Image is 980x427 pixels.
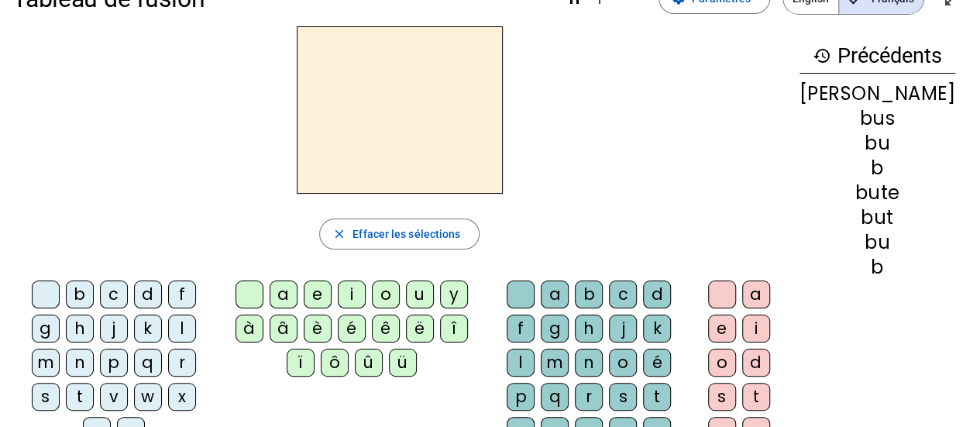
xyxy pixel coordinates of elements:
div: v [100,383,128,411]
div: h [66,315,94,343]
div: bus [799,109,955,128]
div: e [708,315,736,343]
div: a [270,281,297,308]
h3: Précédents [799,39,955,74]
div: é [338,315,366,343]
div: bute [799,184,955,202]
div: g [32,315,60,343]
div: b [66,281,94,308]
div: â [270,315,297,343]
div: c [609,281,637,308]
div: s [609,383,637,411]
div: t [643,383,671,411]
div: g [541,315,569,343]
div: r [575,383,603,411]
div: m [32,349,60,377]
div: b [799,159,955,177]
div: d [742,349,770,377]
div: but [799,208,955,227]
div: a [541,281,569,308]
div: [PERSON_NAME] [799,84,955,103]
div: w [134,383,162,411]
div: m [541,349,569,377]
div: o [708,349,736,377]
div: è [304,315,332,343]
div: s [32,383,60,411]
div: y [440,281,468,308]
div: r [168,349,196,377]
div: ô [321,349,349,377]
div: e [304,281,332,308]
div: l [168,315,196,343]
div: ï [287,349,315,377]
div: é [643,349,671,377]
div: t [742,383,770,411]
span: Effacer les sélections [352,225,460,243]
div: q [541,383,569,411]
div: a [742,281,770,308]
div: x [168,383,196,411]
div: d [643,281,671,308]
mat-icon: close [332,227,346,241]
div: k [134,315,162,343]
div: d [134,281,162,308]
div: ê [372,315,400,343]
div: ü [389,349,417,377]
div: b [799,258,955,277]
div: î [440,315,468,343]
div: n [66,349,94,377]
div: ë [406,315,434,343]
div: û [355,349,383,377]
div: f [168,281,196,308]
div: s [708,383,736,411]
div: i [742,315,770,343]
div: q [134,349,162,377]
div: b [575,281,603,308]
div: j [609,315,637,343]
div: j [100,315,128,343]
div: f [507,315,535,343]
div: p [507,383,535,411]
div: k [643,315,671,343]
div: l [507,349,535,377]
div: o [609,349,637,377]
div: u [406,281,434,308]
div: o [372,281,400,308]
div: bu [799,134,955,153]
div: c [100,281,128,308]
div: h [575,315,603,343]
div: bu [799,233,955,252]
div: à [236,315,263,343]
button: Effacer les sélections [319,219,480,250]
mat-icon: history [813,46,831,65]
div: n [575,349,603,377]
div: i [338,281,366,308]
div: p [100,349,128,377]
div: t [66,383,94,411]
